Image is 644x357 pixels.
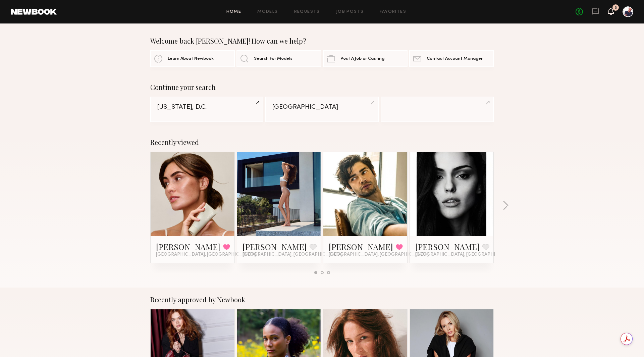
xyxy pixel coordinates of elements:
[323,50,408,67] a: Post A Job or Casting
[294,10,320,14] a: Requests
[226,10,241,14] a: Home
[150,97,263,122] a: [US_STATE], D.C.
[272,104,372,110] div: [GEOGRAPHIC_DATA]
[265,97,378,122] a: [GEOGRAPHIC_DATA]
[157,104,257,110] div: [US_STATE], D.C.
[329,252,429,257] span: [GEOGRAPHIC_DATA], [GEOGRAPHIC_DATA]
[415,241,480,252] a: [PERSON_NAME]
[150,50,235,67] a: Learn About Newbook
[257,10,278,14] a: Models
[156,252,256,257] span: [GEOGRAPHIC_DATA], [GEOGRAPHIC_DATA]
[415,252,515,257] span: [GEOGRAPHIC_DATA], [GEOGRAPHIC_DATA]
[329,241,393,252] a: [PERSON_NAME]
[615,6,617,10] div: 3
[340,57,384,61] span: Post A Job or Casting
[150,296,494,304] div: Recently approved by Newbook
[150,37,494,45] div: Welcome back [PERSON_NAME]! How can we help?
[150,138,494,146] div: Recently viewed
[243,241,307,252] a: [PERSON_NAME]
[156,241,220,252] a: [PERSON_NAME]
[336,10,364,14] a: Job Posts
[380,10,406,14] a: Favorites
[254,57,292,61] span: Search For Models
[168,57,214,61] span: Learn About Newbook
[427,57,483,61] span: Contact Account Manager
[236,50,321,67] a: Search For Models
[150,83,494,91] div: Continue your search
[409,50,494,67] a: Contact Account Manager
[243,252,342,257] span: [GEOGRAPHIC_DATA], [GEOGRAPHIC_DATA]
